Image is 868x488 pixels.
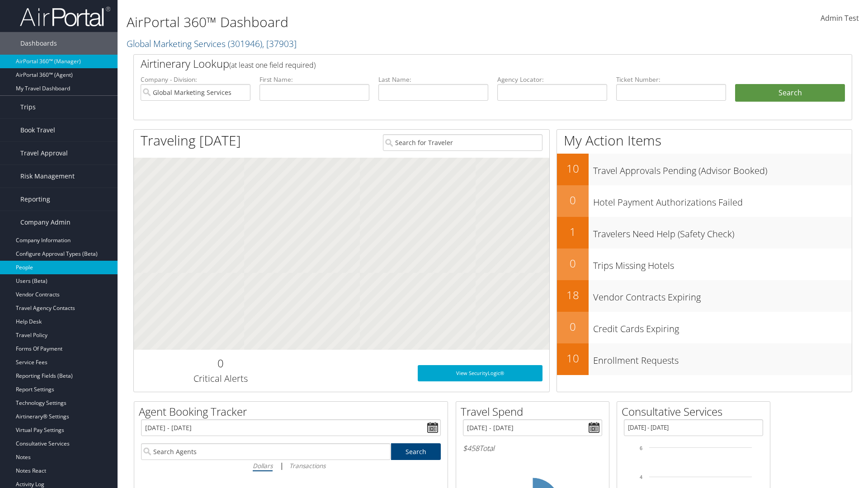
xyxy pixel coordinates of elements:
input: Search for Traveler [383,134,542,151]
a: Search [391,443,441,460]
a: 0Credit Cards Expiring [557,312,852,343]
h6: Total [463,443,602,453]
label: Ticket Number: [616,75,726,84]
input: Search Agents [141,443,391,460]
label: Last Name: [378,75,488,84]
span: Book Travel [20,119,55,141]
div: | [141,460,441,471]
h1: Traveling [DATE] [141,131,241,150]
h3: Travelers Need Help (Safety Check) [593,223,852,240]
a: 10Enrollment Requests [557,343,852,375]
h2: Agent Booking Tracker [139,404,448,419]
h3: Credit Cards Expiring [593,318,852,335]
h2: 0 [557,256,589,271]
a: 18Vendor Contracts Expiring [557,280,852,312]
a: Global Marketing Services [127,38,297,50]
h2: 0 [557,192,589,208]
h1: AirPortal 360™ Dashboard [127,13,615,32]
h3: Hotel Payment Authorizations Failed [593,192,852,209]
h2: 0 [141,356,300,371]
h3: Trips Missing Hotels [593,255,852,272]
h2: 10 [557,351,589,366]
a: 10Travel Approvals Pending (Advisor Booked) [557,154,852,185]
h3: Travel Approvals Pending (Advisor Booked) [593,160,852,177]
span: Company Admin [20,211,71,234]
h3: Critical Alerts [141,372,300,385]
i: Dollars [253,461,273,470]
a: 1Travelers Need Help (Safety Check) [557,217,852,249]
h2: 0 [557,319,589,334]
img: airportal-logo.png [20,6,110,27]
span: Dashboards [20,32,57,55]
a: Admin Test [821,5,859,33]
span: ( 301946 ) [228,38,262,50]
span: $458 [463,443,479,453]
span: Travel Approval [20,142,68,164]
i: Transactions [289,461,325,470]
span: Trips [20,96,36,118]
h1: My Action Items [557,131,852,150]
label: First Name: [259,75,369,84]
span: Reporting [20,188,50,211]
h3: Vendor Contracts Expiring [593,286,852,304]
span: (at least one field required) [229,60,316,70]
h2: Travel Spend [461,404,609,419]
h2: 1 [557,224,589,239]
a: 0Trips Missing Hotels [557,249,852,280]
tspan: 4 [640,474,642,480]
span: Admin Test [821,13,859,23]
span: , [ 37903 ] [262,38,297,50]
button: Search [735,84,845,102]
tspan: 6 [640,446,642,451]
a: 0Hotel Payment Authorizations Failed [557,185,852,217]
label: Agency Locator: [497,75,607,84]
h2: Airtinerary Lookup [141,56,785,71]
a: View SecurityLogic® [418,365,542,381]
h2: 18 [557,287,589,303]
label: Company - Division: [141,75,250,84]
h3: Enrollment Requests [593,350,852,367]
h2: 10 [557,161,589,176]
span: Risk Management [20,165,75,188]
h2: Consultative Services [622,404,770,419]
